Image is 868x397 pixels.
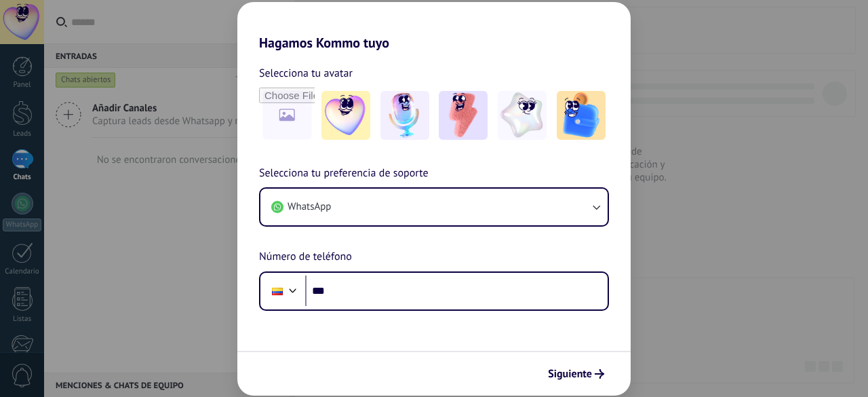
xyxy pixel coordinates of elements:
[557,91,606,140] img: -5.jpeg
[288,200,331,214] span: WhatsApp
[542,362,610,385] button: Siguiente
[548,369,592,379] span: Siguiente
[321,91,370,140] img: -1.jpeg
[259,64,353,82] span: Selecciona tu avatar
[259,248,352,266] span: Número de teléfono
[380,91,429,140] img: -2.jpeg
[439,91,488,140] img: -3.jpeg
[264,277,290,305] div: Colombia: + 57
[259,165,429,183] span: Selecciona tu preferencia de soporte
[498,91,547,140] img: -4.jpeg
[260,189,608,225] button: WhatsApp
[237,2,631,51] h2: Hagamos Kommo tuyo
